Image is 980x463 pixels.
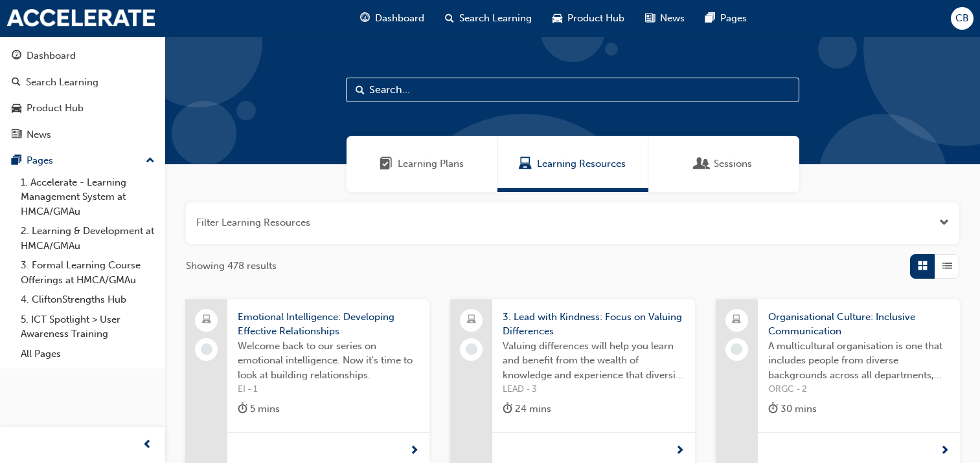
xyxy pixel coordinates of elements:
[714,156,752,171] span: Sessions
[768,310,950,339] span: Organisational Culture: Inclusive Communication
[519,156,532,171] span: Learning Resources
[695,5,757,32] a: pages-iconPages
[732,312,741,328] span: laptop-icon
[5,70,160,94] a: Search Learning
[918,259,928,274] span: Grid
[356,83,365,98] span: Search
[503,401,551,417] div: 24 mins
[347,136,497,192] a: Learning PlansLearning Plans
[27,48,76,63] div: Dashboard
[27,153,53,168] div: Pages
[503,401,512,417] span: duration-icon
[645,10,655,27] span: news-icon
[146,153,155,169] span: up-icon
[553,10,562,27] span: car-icon
[238,401,247,417] span: duration-icon
[951,7,974,30] button: CB
[768,401,778,417] span: duration-icon
[660,11,685,26] span: News
[238,310,419,339] span: Emotional Intelligence: Developing Effective Relationships
[503,339,684,383] span: Valuing differences will help you learn and benefit from the wealth of knowledge and experience t...
[27,101,84,116] div: Product Hub
[398,156,464,171] span: Learning Plans
[5,41,160,149] button: DashboardSearch LearningProduct HubNews
[16,221,160,255] a: 2. Learning & Development at HMCA/GMAu
[380,156,393,171] span: Learning Plans
[635,5,695,32] a: news-iconNews
[467,312,476,328] span: laptop-icon
[12,129,21,141] span: news-icon
[350,5,435,32] a: guage-iconDashboard
[768,339,950,383] span: A multicultural organisation is one that includes people from diverse backgrounds across all depa...
[186,259,277,274] span: Showing 478 results
[768,401,817,417] div: 30 mins
[375,11,424,26] span: Dashboard
[201,343,212,355] span: learningRecordVerb_NONE-icon
[696,156,709,171] span: Sessions
[5,96,160,120] a: Product Hub
[346,78,799,102] input: Search...
[537,156,626,171] span: Learning Resources
[12,103,21,114] span: car-icon
[720,11,747,26] span: Pages
[940,446,950,457] span: next-icon
[16,344,160,364] a: All Pages
[27,127,51,142] div: News
[6,9,155,27] img: accelerate-hmca
[955,11,969,26] span: CB
[542,5,635,32] a: car-iconProduct Hub
[567,11,624,26] span: Product Hub
[503,382,684,397] span: LEAD - 3
[26,75,98,90] div: Search Learning
[435,5,542,32] a: search-iconSearch Learning
[497,136,648,192] a: Learning ResourcesLearning Resources
[12,155,21,167] span: pages-icon
[939,215,949,230] button: Open the filter
[705,10,715,27] span: pages-icon
[12,50,21,62] span: guage-icon
[16,255,160,290] a: 3. Formal Learning Course Offerings at HMCA/GMAu
[731,343,742,355] span: learningRecordVerb_NONE-icon
[648,136,799,192] a: SessionsSessions
[466,343,477,355] span: learningRecordVerb_NONE-icon
[360,10,370,27] span: guage-icon
[16,173,160,222] a: 1. Accelerate - Learning Management System at HMCA/GMAu
[942,259,952,274] span: List
[12,77,21,89] span: search-icon
[238,401,280,417] div: 5 mins
[675,446,685,457] span: next-icon
[238,339,419,383] span: Welcome back to our series on emotional intelligence. Now it's time to look at building relations...
[445,10,454,27] span: search-icon
[5,149,160,173] button: Pages
[5,123,160,147] a: News
[503,310,684,339] span: 3. Lead with Kindness: Focus on Valuing Differences
[5,44,160,68] a: Dashboard
[238,382,419,397] span: EI - 1
[142,437,152,453] span: prev-icon
[16,310,160,344] a: 5. ICT Spotlight > User Awareness Training
[459,11,532,26] span: Search Learning
[16,290,160,310] a: 4. CliftonStrengths Hub
[768,382,950,397] span: ORGC - 2
[202,312,211,328] span: laptop-icon
[409,446,419,457] span: next-icon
